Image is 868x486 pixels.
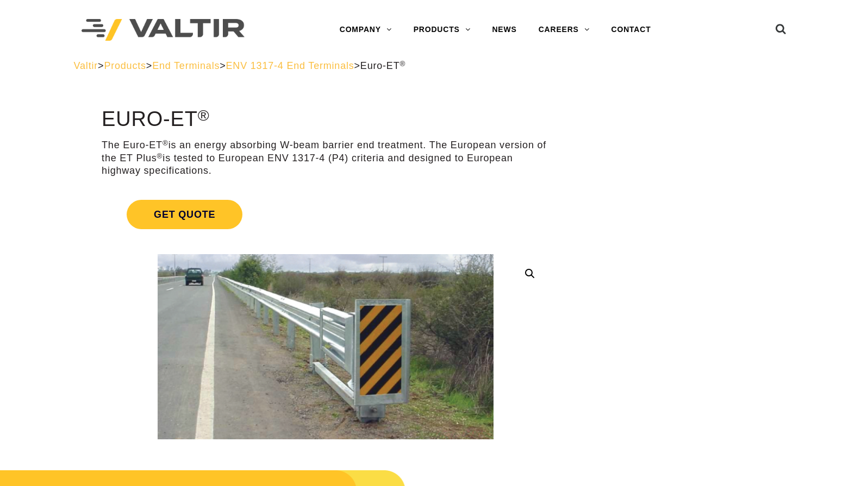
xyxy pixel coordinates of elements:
[82,19,245,41] img: Valtir
[74,60,795,72] div: > > > >
[102,108,549,131] h1: Euro-ET
[399,60,405,68] sup: ®
[226,60,354,71] a: ENV 1317-4 End Terminals
[601,19,662,41] a: CONTACT
[152,60,220,71] a: End Terminals
[329,19,403,41] a: COMPANY
[528,19,601,41] a: CAREERS
[127,200,242,229] span: Get Quote
[360,60,405,71] span: Euro-ET
[102,139,549,177] p: The Euro-ET is an energy absorbing W-beam barrier end treatment. The European version of the ET P...
[102,187,549,242] a: Get Quote
[403,19,482,41] a: PRODUCTS
[74,60,98,71] a: Valtir
[481,19,527,41] a: NEWS
[163,139,168,147] sup: ®
[198,106,210,124] sup: ®
[104,60,146,71] a: Products
[157,152,163,160] sup: ®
